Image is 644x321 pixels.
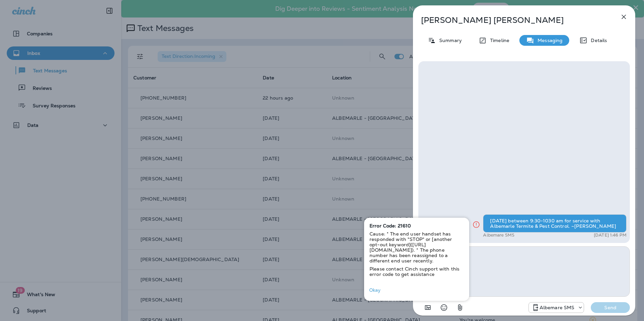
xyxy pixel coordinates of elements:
button: Okay [364,285,386,295]
p: [DATE] 1:46 PM [594,233,626,238]
p: Albemare SMS [540,305,575,310]
button: Add in a premade template [421,301,434,314]
p: Summary [436,38,462,43]
p: Details [587,38,607,43]
div: Please contact Cinch support with this error code to get assistance [364,266,469,277]
p: Messaging [534,38,562,43]
div: +1 (252) 600-3555 [529,304,584,312]
div: Cause: * The end user handset has responded with "STOP" or [another opt-out keyword]([URL][DOMAIN... [364,231,469,263]
button: Select an emoji [437,301,451,314]
button: Click for more info [470,218,483,231]
p: Error Code: 21610 [369,223,464,228]
p: [PERSON_NAME] [PERSON_NAME] [421,15,605,25]
p: Albemare SMS [483,233,514,238]
p: Timeline [487,38,509,43]
div: [DATE] between 9:30-1030 am for service with Albemarle Termite & Pest Control. ~[PERSON_NAME] [483,214,626,233]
